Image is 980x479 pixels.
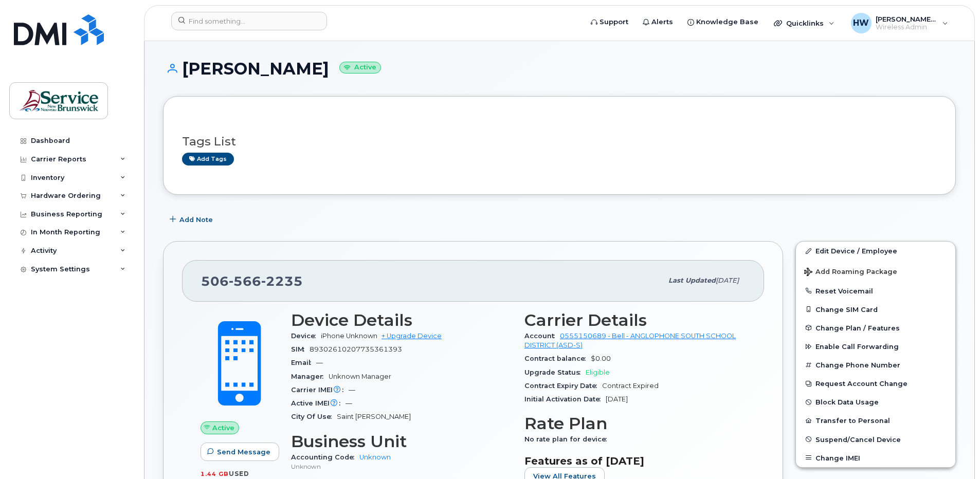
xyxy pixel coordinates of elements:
span: 566 [229,273,261,289]
span: Contract Expired [602,382,659,390]
h3: Features as of [DATE] [524,455,746,467]
a: Edit Device / Employee [796,242,955,260]
span: used [229,470,249,477]
span: 506 [201,273,303,289]
button: Enable Call Forwarding [796,337,955,356]
small: Active [339,62,381,73]
span: Device [291,332,321,340]
span: Last updated [668,277,716,284]
span: — [349,386,355,394]
span: [DATE] [716,277,739,284]
span: Contract Expiry Date [524,382,602,390]
h3: Business Unit [291,432,512,451]
span: 89302610207735361393 [310,345,402,353]
button: Reset Voicemail [796,282,955,300]
span: Active IMEI [291,399,346,407]
button: Change SIM Card [796,300,955,319]
span: Carrier IMEI [291,386,349,394]
button: Change Plan / Features [796,319,955,337]
span: Add Note [179,215,213,225]
span: — [346,399,352,407]
button: Change IMEI [796,449,955,467]
span: Account [524,332,560,340]
a: Add tags [182,153,234,165]
span: SIM [291,345,310,353]
span: Manager [291,373,329,380]
span: [DATE] [606,395,628,403]
button: Add Roaming Package [796,261,955,282]
button: Send Message [201,443,279,461]
button: Change Phone Number [796,356,955,374]
button: Add Note [163,210,222,229]
button: Transfer to Personal [796,411,955,430]
h3: Tags List [182,135,937,148]
span: Contract balance [524,355,591,362]
span: 2235 [261,273,303,289]
h3: Carrier Details [524,311,746,329]
span: Upgrade Status [524,369,586,376]
a: 0555150689 - Bell - ANGLOPHONE SOUTH SCHOOL DISTRICT (ASD-S) [524,332,736,349]
h1: [PERSON_NAME] [163,60,956,78]
a: + Upgrade Device [382,332,442,340]
span: Suspend/Cancel Device [815,435,901,443]
span: Email [291,359,316,366]
span: Initial Activation Date [524,395,606,403]
span: Accounting Code [291,453,359,461]
span: City Of Use [291,413,337,420]
span: Eligible [586,369,610,376]
h3: Device Details [291,311,512,329]
span: Change Plan / Features [815,324,900,331]
button: Request Account Change [796,374,955,393]
span: 1.44 GB [201,470,229,477]
span: Enable Call Forwarding [815,343,899,351]
p: Unknown [291,462,512,471]
span: Add Roaming Package [804,268,897,278]
button: Suspend/Cancel Device [796,430,955,449]
a: Unknown [359,453,391,461]
span: $0.00 [591,355,611,362]
h3: Rate Plan [524,414,746,433]
span: iPhone Unknown [321,332,377,340]
span: No rate plan for device [524,435,612,443]
span: — [316,359,323,366]
span: Unknown Manager [329,373,391,380]
span: Active [212,423,234,433]
span: Send Message [217,447,270,457]
span: Saint [PERSON_NAME] [337,413,411,420]
button: Block Data Usage [796,393,955,411]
